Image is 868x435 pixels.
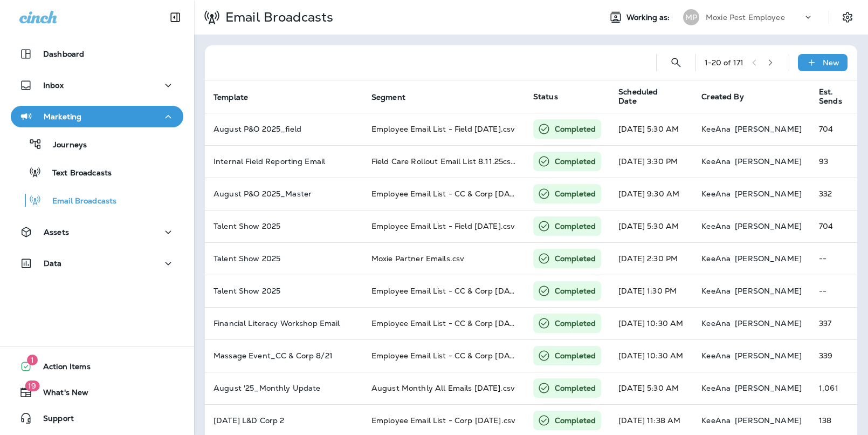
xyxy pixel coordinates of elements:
span: Support [32,414,74,427]
p: [PERSON_NAME] [735,416,802,425]
td: 93 [810,145,860,178]
p: KeeAna [701,319,731,328]
span: Action Items [32,362,91,375]
p: Assets [44,228,69,236]
span: Employee Email List - Field 8.12.25.csv [371,221,515,231]
span: Employee Email List - CC & Corp 8.11.25.csv [371,189,536,199]
span: Scheduled Date [618,87,688,106]
span: Est. Sends [819,87,842,106]
button: Text Broadcasts [11,161,183,183]
span: Employee Email List - CC & Corp 7.31.25.csv [371,351,536,361]
p: KeeAna [701,287,731,295]
p: Completed [555,350,596,361]
td: 704 [810,210,860,242]
p: [PERSON_NAME] [735,189,802,198]
span: Created By [701,92,743,101]
p: Completed [555,156,596,167]
p: Talent Show 2025 [213,287,354,295]
p: Talent Show 2025 [213,222,354,230]
td: [DATE] 5:30 AM [610,210,693,242]
span: Segment [371,92,419,102]
p: Data [44,259,62,268]
span: Working as: [626,13,672,22]
p: [PERSON_NAME] [735,287,802,295]
p: Financial Literacy Workshop Email [213,319,354,328]
p: July 2025 L&D Corp 2 [213,416,354,425]
button: Dashboard [11,43,183,65]
p: Text Broadcasts [42,168,112,179]
span: Employee Email List - Corp 7.24.25.csv [371,416,515,425]
button: 19What's New [11,382,183,403]
td: [DATE] 1:30 PM [610,275,693,307]
span: What's New [32,388,88,401]
td: [DATE] 10:30 AM [610,339,693,372]
td: 704 [810,113,860,145]
span: Moxie Partner Emails.csv [371,254,464,263]
td: [DATE] 9:30 AM [610,178,693,210]
p: KeeAna [701,125,731,133]
p: Inbox [43,81,64,90]
p: KeeAna [701,384,731,392]
p: [PERSON_NAME] [735,222,802,230]
td: 337 [810,307,860,339]
p: KeeAna [701,189,731,198]
td: [DATE] 5:30 AM [610,372,693,404]
td: 332 [810,178,860,210]
td: [DATE] 10:30 AM [610,307,693,339]
p: Completed [555,415,596,426]
span: Employee Email List - Field 8.12.25.csv [371,124,515,134]
p: Talent Show 2025 [213,254,354,263]
p: Completed [555,221,596,232]
p: [PERSON_NAME] [735,125,802,133]
button: Collapse Sidebar [160,6,190,28]
p: New [823,58,839,67]
span: 19 [25,380,39,391]
span: Scheduled Date [618,87,674,106]
p: Completed [555,188,596,199]
td: 339 [810,339,860,372]
td: -- [810,275,860,307]
p: KeeAna [701,157,731,166]
p: [PERSON_NAME] [735,157,802,166]
p: [PERSON_NAME] [735,384,802,392]
p: Journeys [42,140,87,151]
p: KeeAna [701,416,731,425]
span: 1 [27,355,38,365]
span: Template [213,92,262,102]
p: August P&O 2025_Master [213,189,354,198]
span: Status [533,92,558,101]
div: 1 - 20 of 171 [705,58,744,67]
button: Marketing [11,106,183,127]
span: Template [213,93,248,102]
p: KeeAna [701,351,731,360]
td: -- [810,242,860,275]
td: [DATE] 5:30 AM [610,113,693,145]
p: Completed [555,286,596,296]
p: [PERSON_NAME] [735,319,802,328]
p: Marketing [44,112,81,121]
button: Assets [11,221,183,243]
p: Massage Event_CC & Corp 8/21 [213,351,354,360]
button: 1Action Items [11,356,183,377]
button: Journeys [11,133,183,155]
span: Field Care Rollout Email List 8.11.25csv.csv [371,157,529,166]
p: Email Broadcasts [221,9,333,25]
button: Settings [838,8,857,27]
p: [PERSON_NAME] [735,254,802,263]
p: Moxie Pest Employee [706,13,785,22]
td: [DATE] 3:30 PM [610,145,693,178]
button: Email Broadcasts [11,189,183,212]
p: August '25_Monthly Update [213,384,354,392]
span: Est. Sends [819,87,856,106]
button: Support [11,407,183,429]
span: Employee Email List - CC & Corp 8.11.25.csv [371,286,536,296]
td: 1,061 [810,372,860,404]
button: Search Email Broadcasts [665,52,687,73]
p: [PERSON_NAME] [735,351,802,360]
p: Completed [555,124,596,134]
p: Dashboard [43,50,84,58]
p: KeeAna [701,222,731,230]
button: Inbox [11,74,183,96]
span: Segment [371,93,405,102]
p: August P&O 2025_field [213,125,354,133]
